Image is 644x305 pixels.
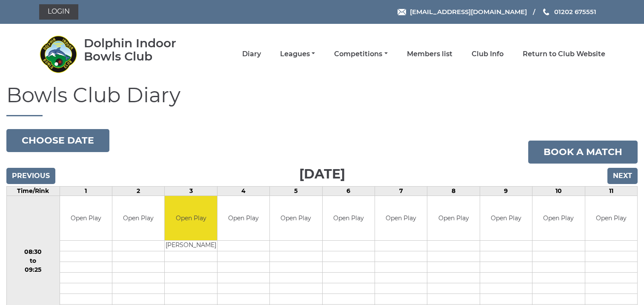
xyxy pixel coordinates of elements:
td: 11 [585,186,638,196]
span: 01202 675551 [554,8,596,16]
td: 6 [322,186,375,196]
td: [PERSON_NAME] [165,241,217,251]
input: Next [607,168,638,184]
a: Return to Club Website [523,49,605,59]
td: Open Play [585,196,638,241]
a: Book a match [528,141,638,164]
a: Members list [407,49,452,59]
td: Open Play [165,196,217,241]
img: Phone us [543,9,549,15]
td: 4 [217,186,269,196]
td: Open Play [375,196,427,241]
a: Leagues [280,49,315,59]
div: Dolphin Indoor Bowls Club [84,37,201,63]
td: Open Play [480,196,532,241]
a: Phone us 01202 675551 [542,7,596,17]
td: Open Play [60,196,112,241]
td: 7 [375,186,427,196]
button: Choose date [6,129,109,152]
td: 3 [165,186,217,196]
td: Open Play [270,196,322,241]
td: Open Play [323,196,375,241]
td: Open Play [427,196,479,241]
a: Club Info [472,49,504,59]
td: 8 [427,186,480,196]
td: 1 [60,186,112,196]
td: 2 [112,186,164,196]
a: Login [39,4,78,20]
a: Diary [242,49,261,59]
img: Dolphin Indoor Bowls Club [39,35,77,73]
td: 10 [532,186,585,196]
h1: Bowls Club Diary [6,84,638,116]
td: Open Play [112,196,164,241]
td: Open Play [532,196,584,241]
span: [EMAIL_ADDRESS][DOMAIN_NAME] [410,8,527,16]
a: Email [EMAIL_ADDRESS][DOMAIN_NAME] [398,7,527,17]
img: Email [398,9,406,15]
td: 5 [270,186,322,196]
td: Time/Rink [7,186,60,196]
td: 9 [480,186,532,196]
a: Competitions [334,49,387,59]
input: Previous [6,168,55,184]
td: Open Play [218,196,269,241]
